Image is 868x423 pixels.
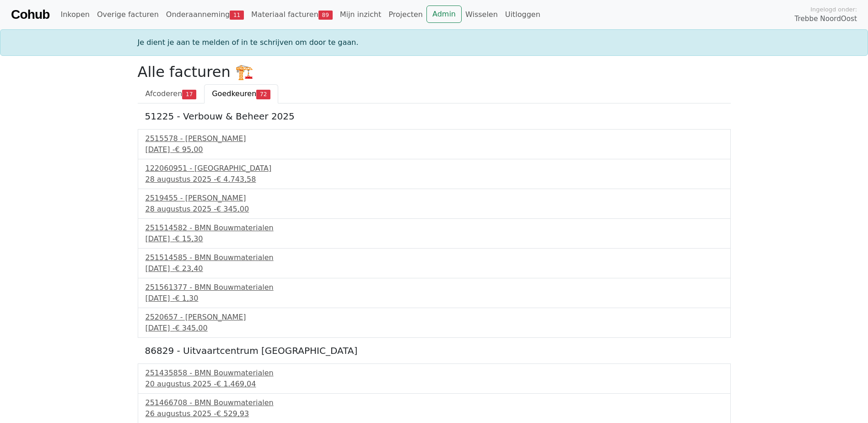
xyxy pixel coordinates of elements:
div: 251514585 - BMN Bouwmaterialen [146,252,723,263]
div: [DATE] - [146,323,723,334]
span: € 15,30 [175,234,203,243]
a: Materiaal facturen89 [248,5,336,24]
a: 251561377 - BMN Bouwmaterialen[DATE] -€ 1,30 [146,282,723,304]
div: 28 augustus 2025 - [146,174,723,185]
span: 72 [256,90,270,99]
span: € 529,93 [216,409,249,418]
div: [DATE] - [146,144,723,155]
span: 11 [230,11,244,20]
span: € 345,00 [216,205,249,213]
div: [DATE] - [146,233,723,244]
div: 251514582 - BMN Bouwmaterialen [146,222,723,233]
span: Trebbe NoordOost [795,14,857,24]
h2: Alle facturen 🏗️ [138,63,731,81]
span: € 1,30 [175,294,198,303]
span: € 95,00 [175,145,203,154]
a: 251514582 - BMN Bouwmaterialen[DATE] -€ 15,30 [146,222,723,244]
span: Ingelogd onder: [810,5,857,14]
span: € 1.469,04 [216,380,256,388]
span: € 23,40 [175,264,203,273]
a: 251435858 - BMN Bouwmaterialen20 augustus 2025 -€ 1.469,04 [146,368,723,390]
div: 2519455 - [PERSON_NAME] [146,193,723,204]
h5: 51225 - Verbouw & Beheer 2025 [145,111,723,122]
div: 20 augustus 2025 - [146,379,723,390]
div: 251466708 - BMN Bouwmaterialen [146,397,723,408]
h5: 86829 - Uitvaartcentrum [GEOGRAPHIC_DATA] [145,345,723,356]
a: 122060951 - [GEOGRAPHIC_DATA]28 augustus 2025 -€ 4.743,58 [146,163,723,185]
a: Admin [426,5,462,23]
a: Inkopen [57,5,93,24]
span: 89 [318,11,333,20]
a: Wisselen [462,5,501,24]
a: 251466708 - BMN Bouwmaterialen26 augustus 2025 -€ 529,93 [146,397,723,419]
span: Afcoderen [146,89,183,98]
a: Mijn inzicht [336,5,385,24]
div: [DATE] - [146,293,723,304]
div: Je dient je aan te melden of in te schrijven om door te gaan. [132,37,736,48]
div: 251561377 - BMN Bouwmaterialen [146,282,723,293]
a: Cohub [11,4,49,26]
a: 2515578 - [PERSON_NAME][DATE] -€ 95,00 [146,133,723,155]
a: Goedkeuren72 [204,84,278,103]
span: Goedkeuren [212,89,256,98]
div: [DATE] - [146,263,723,274]
div: 28 augustus 2025 - [146,204,723,215]
a: 2520657 - [PERSON_NAME][DATE] -€ 345,00 [146,312,723,334]
a: Uitloggen [501,5,544,24]
a: Afcoderen17 [138,84,205,103]
span: 17 [182,90,196,99]
div: 122060951 - [GEOGRAPHIC_DATA] [146,163,723,174]
a: Projecten [385,5,426,24]
div: 26 augustus 2025 - [146,408,723,419]
div: 2520657 - [PERSON_NAME] [146,312,723,323]
span: € 345,00 [175,324,207,332]
a: Overige facturen [93,5,162,24]
a: 251514585 - BMN Bouwmaterialen[DATE] -€ 23,40 [146,252,723,274]
a: 2519455 - [PERSON_NAME]28 augustus 2025 -€ 345,00 [146,193,723,215]
span: € 4.743,58 [216,175,256,184]
div: 2515578 - [PERSON_NAME] [146,133,723,144]
a: Onderaanneming11 [162,5,248,24]
div: 251435858 - BMN Bouwmaterialen [146,368,723,379]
